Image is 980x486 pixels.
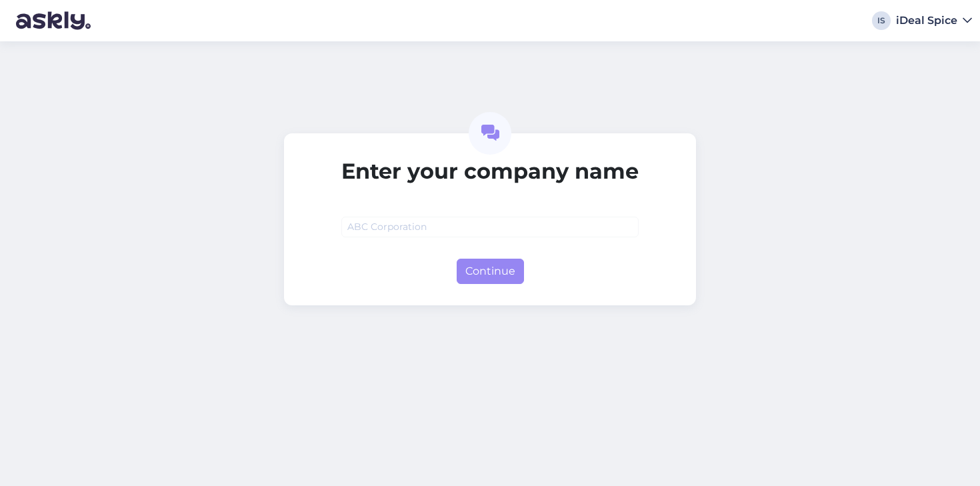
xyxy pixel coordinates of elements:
[896,15,957,26] div: iDeal Spice
[457,259,524,284] button: Continue
[341,159,639,184] h2: Enter your company name
[896,15,972,26] a: iDeal Spice
[872,11,891,30] div: IS
[341,217,639,237] input: ABC Corporation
